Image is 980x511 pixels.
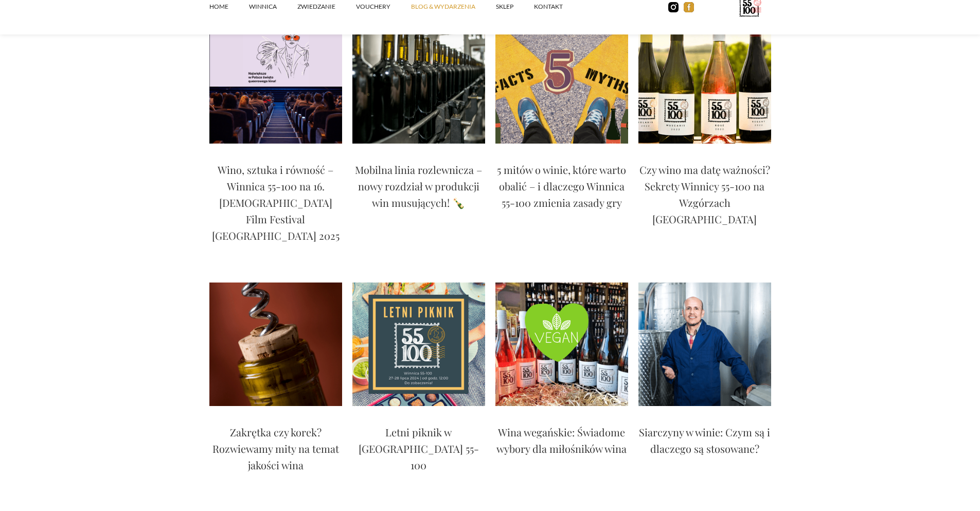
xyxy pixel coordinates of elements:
[638,424,771,457] p: Siarczyny w winie: Czym są i dlaczego są stosowane?
[209,424,342,473] p: Zakrętka czy korek? Rozwiewamy mity na temat jakości wina
[638,162,771,233] a: Czy wino ma datę ważności? Sekrety Winnicy 55-100 na Wzgórzach [GEOGRAPHIC_DATA]
[638,424,771,462] a: Siarczyny w winie: Czym są i dlaczego są stosowane?
[209,162,342,249] a: Wino, sztuka i równość – Winnica 55-100 na 16. [DEMOGRAPHIC_DATA] Film Festival [GEOGRAPHIC_DATA]...
[495,162,628,216] a: 5 mitów o winie, które warto obalić – i dlaczego Winnica 55-100 zmienia zasady gry
[352,424,485,479] a: Letni piknik w [GEOGRAPHIC_DATA] 55-100
[638,162,771,227] p: Czy wino ma datę ważności? Sekrety Winnicy 55-100 na Wzgórzach [GEOGRAPHIC_DATA]
[495,162,628,211] p: 5 mitów o winie, które warto obalić – i dlaczego Winnica 55-100 zmienia zasady gry
[352,162,485,211] p: Mobilna linia rozlewnicza – nowy rozdział w produkcji win musujących! 🍾
[495,424,628,457] p: Wina wegańskie: Świadome wybory dla miłośników wina
[209,162,342,244] p: Wino, sztuka i równość – Winnica 55-100 na 16. [DEMOGRAPHIC_DATA] Film Festival [GEOGRAPHIC_DATA]...
[209,424,342,479] a: Zakrętka czy korek? Rozwiewamy mity na temat jakości wina
[495,424,628,462] a: Wina wegańskie: Świadome wybory dla miłośników wina
[352,162,485,216] a: Mobilna linia rozlewnicza – nowy rozdział w produkcji win musujących! 🍾
[352,424,485,473] p: Letni piknik w [GEOGRAPHIC_DATA] 55-100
